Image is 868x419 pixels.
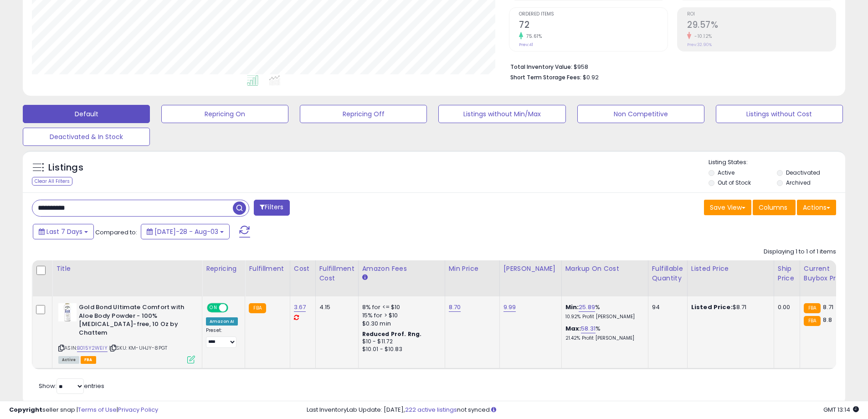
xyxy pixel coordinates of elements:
[77,344,108,352] a: B015Y2WEIY
[778,264,796,283] div: Ship Price
[510,61,829,72] li: $958
[804,303,821,313] small: FBA
[161,105,288,123] button: Repricing On
[718,179,751,186] label: Out of Stock
[804,264,851,283] div: Current Buybox Price
[804,316,821,326] small: FBA
[249,303,266,313] small: FBA
[565,264,644,274] div: Markup on Cost
[565,335,641,341] p: 21.42% Profit [PERSON_NAME]
[208,304,219,312] span: ON
[58,303,77,321] img: 312i2DBgqNL._SL40_.jpg
[691,303,733,311] b: Listed Price:
[294,303,306,312] a: 3.67
[319,264,354,283] div: Fulfillment Cost
[95,228,137,237] span: Compared to:
[579,303,595,312] a: 25.89
[9,406,158,414] div: seller snap | |
[709,158,845,167] p: Listing States:
[81,356,96,364] span: FBA
[691,303,767,311] div: $8.71
[362,311,438,320] div: 15% for > $10
[438,105,565,123] button: Listings without Min/Max
[565,324,581,333] b: Max:
[687,20,836,32] h2: 29.57%
[565,314,641,320] p: 10.92% Profit [PERSON_NAME]
[581,324,596,333] a: 58.31
[823,316,832,324] span: 8.8
[227,304,241,312] span: OFF
[33,224,94,239] button: Last 7 Days
[778,303,793,311] div: 0.00
[519,12,668,17] span: Ordered Items
[583,73,599,82] span: $0.92
[687,42,712,47] small: Prev: 32.90%
[519,20,668,32] h2: 72
[23,105,150,123] button: Default
[300,105,427,123] button: Repricing Off
[32,177,72,186] div: Clear All Filters
[652,264,683,283] div: Fulfillable Quantity
[510,73,581,81] b: Short Term Storage Fees:
[109,344,167,352] span: | SKU: KM-UHJY-8PGT
[362,338,438,346] div: $10 - $11.72
[823,303,833,311] span: 8.71
[687,12,836,17] span: ROI
[294,264,312,274] div: Cost
[503,264,558,274] div: [PERSON_NAME]
[503,303,516,312] a: 9.99
[716,105,843,123] button: Listings without Cost
[764,248,836,256] div: Displaying 1 to 1 of 1 items
[154,227,218,236] span: [DATE]-28 - Aug-03
[9,405,42,414] strong: Copyright
[58,303,195,362] div: ASIN:
[561,260,648,296] th: The percentage added to the cost of goods (COGS) that forms the calculator for Min & Max prices.
[753,200,796,215] button: Columns
[577,105,704,123] button: Non Competitive
[118,405,158,414] a: Privacy Policy
[704,200,751,215] button: Save View
[206,317,238,326] div: Amazon AI
[39,382,104,390] span: Show: entries
[362,346,438,353] div: $10.01 - $10.83
[206,264,241,274] div: Repricing
[691,33,712,40] small: -10.12%
[362,274,368,282] small: Amazon Fees.
[449,264,496,274] div: Min Price
[78,405,117,414] a: Terms of Use
[46,227,82,236] span: Last 7 Days
[307,406,859,414] div: Last InventoryLab Update: [DATE], not synced.
[79,303,190,339] b: Gold Bond Ultimate Comfort with Aloe Body Powder - 100% [MEDICAL_DATA]-free, 10 Oz by Chattem
[362,330,422,338] b: Reduced Prof. Rng.
[523,33,542,40] small: 75.61%
[48,161,83,174] h5: Listings
[362,303,438,311] div: 8% for <= $10
[449,303,461,312] a: 8.70
[249,264,286,274] div: Fulfillment
[254,200,289,216] button: Filters
[405,405,457,414] a: 222 active listings
[362,320,438,328] div: $0.30 min
[786,169,820,176] label: Deactivated
[786,179,811,186] label: Archived
[56,264,198,274] div: Title
[565,303,579,311] b: Min:
[823,405,859,414] span: 2025-08-11 13:14 GMT
[565,303,641,320] div: %
[718,169,734,176] label: Active
[759,203,787,212] span: Columns
[319,303,351,311] div: 4.15
[206,327,238,348] div: Preset:
[510,63,572,71] b: Total Inventory Value:
[58,356,79,364] span: All listings currently available for purchase on Amazon
[652,303,680,311] div: 94
[519,42,533,47] small: Prev: 41
[141,224,230,239] button: [DATE]-28 - Aug-03
[23,128,150,146] button: Deactivated & In Stock
[797,200,836,215] button: Actions
[565,325,641,341] div: %
[691,264,770,274] div: Listed Price
[362,264,441,274] div: Amazon Fees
